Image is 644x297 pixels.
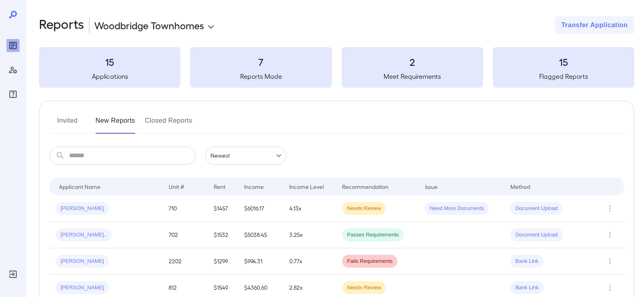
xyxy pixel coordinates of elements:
div: Income Level [289,182,324,191]
span: Passes Requirements [342,231,403,239]
span: Bank Link [510,258,543,265]
span: Fails Requirements [342,258,397,265]
h3: 2 [342,55,483,68]
button: Row Actions [603,255,616,268]
span: Needs Review [342,284,386,292]
span: [PERSON_NAME] [56,205,109,212]
td: $1457 [207,195,238,222]
div: Recommendation [342,182,388,191]
td: $6016.17 [238,195,283,222]
h3: 15 [493,55,634,68]
button: Row Actions [603,228,616,241]
h3: 7 [190,55,332,68]
div: Rent [214,182,227,191]
span: Document Upload [510,231,562,239]
p: Woodbridge Townhomes [94,19,204,32]
summary: 15Applications7Reports Made2Meet Requirements15Flagged Reports [39,47,634,88]
h5: Flagged Reports [493,72,634,81]
button: Row Actions [603,281,616,294]
h5: Reports Made [190,72,332,81]
td: 710 [162,195,207,222]
div: Newest [205,147,286,165]
div: Manage Users [7,63,20,76]
h2: Reports [39,16,84,34]
button: Row Actions [603,202,616,215]
button: Invited [49,114,86,134]
div: Unit # [169,182,184,191]
button: Closed Reports [145,114,193,134]
span: [PERSON_NAME] [56,258,109,265]
span: Document Upload [510,205,562,212]
h3: 15 [39,55,180,68]
td: 4.13x [283,195,336,222]
td: 2202 [162,248,207,275]
td: 702 [162,222,207,248]
div: Reports [7,39,20,52]
span: Bank Link [510,284,543,292]
div: FAQ [7,88,20,101]
td: $1532 [207,222,238,248]
div: Issue [425,182,438,191]
span: Needs Review [342,205,386,212]
td: 3.25x [283,222,336,248]
td: $1299 [207,248,238,275]
div: Applicant Name [59,182,100,191]
td: $5038.45 [238,222,283,248]
div: Log Out [7,268,20,281]
h5: Applications [39,72,180,81]
td: 0.77x [283,248,336,275]
div: Income [244,182,264,191]
span: Need More Documents [425,205,489,212]
button: Transfer Application [555,16,634,34]
div: Method [510,182,530,191]
h5: Meet Requirements [342,72,483,81]
span: [PERSON_NAME].. [56,231,112,239]
button: New Reports [95,114,135,134]
td: $994.31 [238,248,283,275]
span: [PERSON_NAME] [56,284,109,292]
